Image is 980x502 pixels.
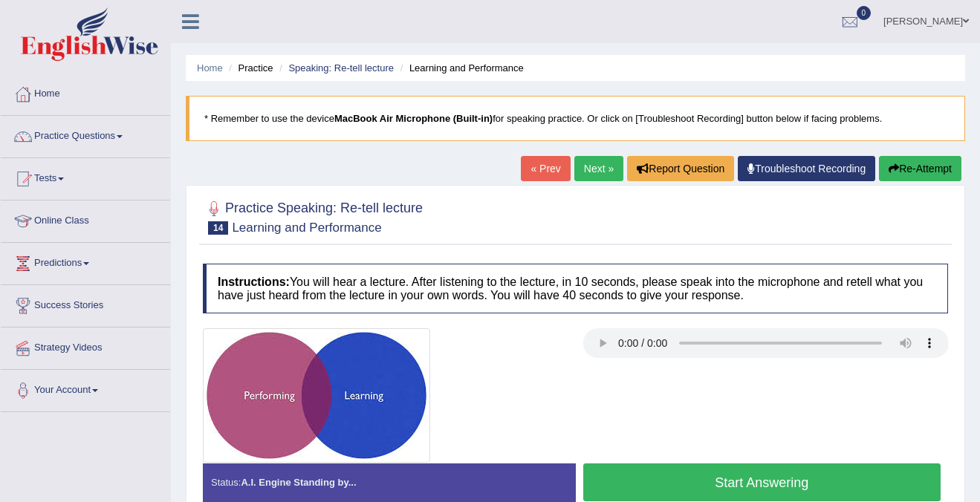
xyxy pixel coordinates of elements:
[218,276,290,288] b: Instructions:
[738,156,875,181] a: Troubleshoot Recording
[241,477,356,488] strong: A.I. Engine Standing by...
[1,116,170,153] a: Practice Questions
[583,463,941,501] button: Start Answering
[857,6,872,20] span: 0
[627,156,734,181] button: Report Question
[225,61,273,75] li: Practice
[1,158,170,195] a: Tests
[521,156,570,181] a: « Prev
[879,156,961,181] button: Re-Attempt
[232,221,381,235] small: Learning and Performance
[574,156,623,181] a: Next »
[288,62,394,74] a: Speaking: Re-tell lecture
[1,327,170,365] a: Strategy Videos
[203,198,423,235] h2: Practice Speaking: Re-tell lecture
[1,370,170,407] a: Your Account
[197,62,223,74] a: Home
[334,113,493,124] b: MacBook Air Microphone (Built-in)
[203,264,948,313] h4: You will hear a lecture. After listening to the lecture, in 10 seconds, please speak into the mic...
[1,243,170,280] a: Predictions
[1,285,170,322] a: Success Stories
[397,61,524,75] li: Learning and Performance
[203,463,576,501] div: Status:
[1,74,170,111] a: Home
[208,221,228,235] span: 14
[186,96,965,141] blockquote: * Remember to use the device for speaking practice. Or click on [Troubleshoot Recording] button b...
[1,201,170,238] a: Online Class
